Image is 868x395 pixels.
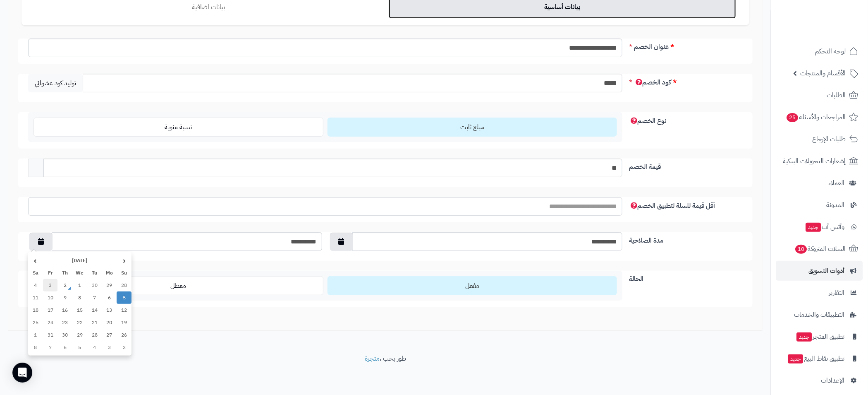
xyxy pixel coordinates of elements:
td: 14 [87,304,102,316]
a: العملاء [776,173,863,193]
label: قيمة الخصم [626,159,746,172]
td: 22 [72,316,87,329]
td: 8 [28,341,43,354]
span: جديد [788,354,803,364]
td: 6 [102,291,117,304]
td: 20 [102,316,117,329]
span: أدوات التسويق [809,265,845,277]
span: الطلبات [827,89,846,101]
a: إشعارات التحويلات البنكية [776,151,863,171]
td: 15 [72,304,87,316]
td: 12 [117,304,132,316]
a: المدونة [776,195,863,215]
span: مبلغ ثابت [460,122,484,132]
th: › [28,254,43,267]
span: التطبيقات والخدمات [794,309,845,320]
td: 1 [28,329,43,341]
td: 30 [87,279,102,291]
label: عنوان الخصم [626,39,746,52]
td: 3 [43,279,58,291]
td: 18 [28,304,43,316]
span: الأقسام والمنتجات [801,67,846,79]
span: لوحة التحكم [815,46,846,57]
span: التقارير [829,287,845,299]
th: Su [117,267,132,279]
td: 19 [117,316,132,329]
a: تطبيق نقاط البيعجديد [776,349,863,369]
td: 6 [57,341,72,354]
th: Mo [102,267,117,279]
th: Tu [87,267,102,279]
span: طلبات الإرجاع [813,133,846,145]
td: 30 [57,329,72,341]
span: وآتس آب [805,221,845,233]
a: الإعدادات [776,371,863,390]
td: 10 [43,291,58,304]
td: 8 [72,291,87,304]
span: المدونة [827,199,845,211]
a: تطبيق المتجرجديد [776,327,863,347]
a: التطبيقات والخدمات [776,305,863,325]
th: [DATE] [43,254,117,267]
span: كود الخصم [634,77,671,87]
td: 5 [72,341,87,354]
span: مفعل [465,281,479,291]
span: جديد [797,332,812,342]
td: 16 [57,304,72,316]
td: 1 [72,279,87,291]
a: وآتس آبجديد [776,217,863,237]
td: 27 [102,329,117,341]
td: 29 [72,329,87,341]
a: السلات المتروكة10 [776,239,863,259]
span: جديد [806,223,821,232]
td: 11 [28,291,43,304]
td: 7 [87,291,102,304]
td: 21 [87,316,102,329]
span: معطل [170,281,186,291]
td: 31 [43,329,58,341]
a: الطلبات [776,85,863,105]
th: Fr [43,267,58,279]
a: متجرة [365,354,380,364]
span: إشعارات التحويلات البنكية [783,155,846,167]
span: تطبيق نقاط البيع [787,353,845,364]
td: 17 [43,304,58,316]
span: الإعدادات [821,375,845,386]
th: Th [57,267,72,279]
th: We [72,267,87,279]
a: لوحة التحكم [776,41,863,61]
td: 2 [117,341,132,354]
td: 29 [102,279,117,291]
span: 25 [787,113,799,122]
td: 5 [117,291,132,304]
td: 7 [43,341,58,354]
span: أقل قيمة للسلة لتطبيق الخصم [629,201,715,211]
label: الحالة [626,271,746,284]
span: نسبة مئوية [165,122,192,132]
span: العملاء [829,177,845,189]
td: 3 [102,341,117,354]
td: 26 [117,329,132,341]
td: 9 [57,291,72,304]
span: المراجعات والأسئلة [786,111,846,123]
td: 4 [28,279,43,291]
span: تطبيق المتجر [796,331,845,342]
td: 24 [43,316,58,329]
th: Sa [28,267,43,279]
a: المراجعات والأسئلة25 [776,107,863,127]
td: 28 [117,279,132,291]
span: نوع الخصم [629,116,666,126]
a: طلبات الإرجاع [776,129,863,149]
td: 4 [87,341,102,354]
td: 13 [102,304,117,316]
td: 25 [28,316,43,329]
a: أدوات التسويق [776,261,863,281]
td: 2 [57,279,72,291]
label: مدة الصلاحية [626,232,746,246]
a: التقارير [776,283,863,303]
td: 28 [87,329,102,341]
th: ‹ [117,254,132,267]
td: 23 [57,316,72,329]
span: 10 [796,245,807,254]
span: توليد كود عشوائي [28,74,83,92]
